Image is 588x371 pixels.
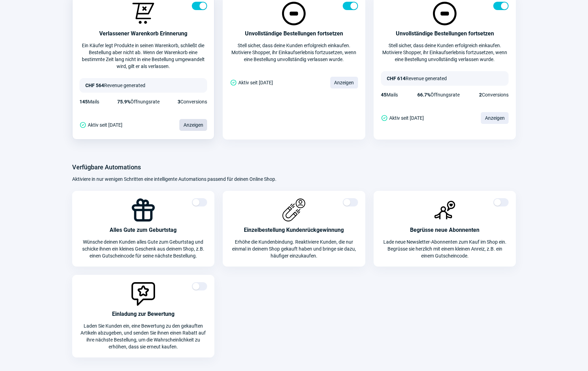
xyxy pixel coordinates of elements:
[417,92,431,98] span: 66.7%
[479,92,482,98] span: 2
[117,98,160,105] div: Öffnungsrate
[178,99,180,104] span: 3
[79,29,207,38] div: Verlassener Warenkorb Erinnerung
[479,91,509,98] div: Conversions
[481,112,509,124] span: Anzeigen
[406,76,447,81] span: Revenue generated
[79,226,207,234] div: Alles Gute zum Geburtstag
[238,79,273,86] span: Aktiv seit [DATE]
[381,29,509,38] div: Unvollständige Bestellungen fortsetzen
[88,121,122,128] span: Aktiv seit [DATE]
[330,77,358,88] span: Anzeigen
[178,98,207,105] div: Conversions
[230,29,358,38] div: Unvollständige Bestellungen fortsetzen
[117,99,130,104] span: 75.9%
[230,42,358,63] div: Stell sicher, dass deine Kunden erfolgreich einkaufen. Motiviere Shopper, ihr Einkaufserlebnis fo...
[381,238,509,259] div: Lade neue Newsletter-Abonnenten zum Kauf im Shop ein. Begrüsse sie herzlich mit einem kleinen Anr...
[79,310,207,318] div: Einladung zur Bewertung
[381,92,386,98] span: 45
[72,162,141,173] h3: Verfügbare Automations
[79,322,207,350] div: Laden Sie Kunden ein, eine Bewertung zu den gekauften Artikeln abzugeben, und senden Sie ihnen ei...
[79,42,207,70] div: Ein Käufer legt Produkte in seinen Warenkorb, schließt die Bestellung aber nicht ab. Wenn der War...
[389,115,424,121] span: Aktiv seit [DATE]
[381,42,509,63] div: Stell sicher, dass deine Kunden erfolgreich einkaufen. Motiviere Shopper, ihr Einkaufserlebnis fo...
[230,238,358,259] div: Erhöhe die Kundenbindung. Reaktiviere Kunden, die nur einmal in deinem Shop gekauft haben und bri...
[381,91,398,98] div: Mails
[79,99,88,104] span: 145
[104,83,145,88] span: Revenue generated
[79,98,99,105] div: Mails
[381,226,509,234] div: Begrüsse neue Abonnenten
[387,76,406,81] span: CHF 614
[72,176,516,183] div: Aktiviere in nur wenigen Schritten eine intelligente Automations passend für deinen Online Shop.
[79,238,207,259] div: Wünsche deinen Kunden alles Gute zum Geburtstag und schicke ihnen ein kleines Geschenk aus deinem...
[417,91,460,98] div: Öffnungsrate
[85,83,104,88] span: CHF 564
[179,119,207,131] span: Anzeigen
[230,226,358,234] div: Einzelbestellung Kundenrückgewinnung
